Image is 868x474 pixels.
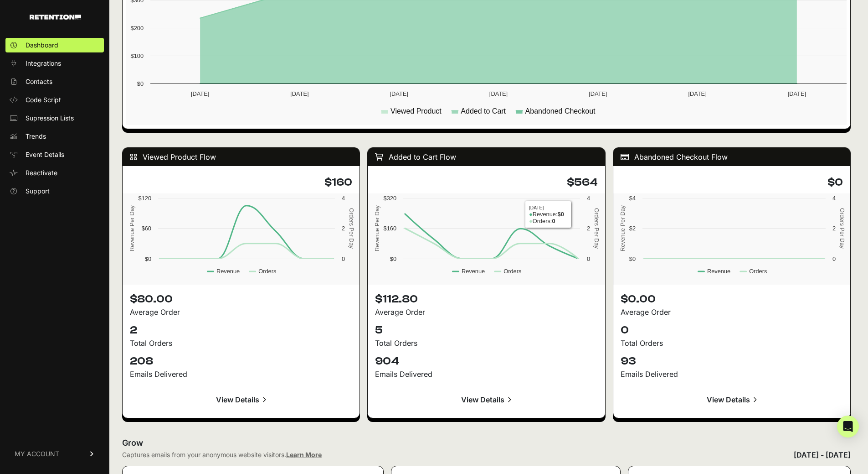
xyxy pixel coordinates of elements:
text: $4 [629,195,635,202]
p: 2 [130,323,352,338]
text: [DATE] [688,90,706,97]
text: Revenue Per Day [619,205,626,251]
div: [DATE] - [DATE] [794,449,851,460]
a: View Details [375,389,597,411]
a: Integrations [5,56,104,71]
text: 0 [832,255,836,262]
text: $0 [137,80,144,87]
img: Retention.com [30,15,81,20]
div: Average Order [375,307,597,318]
text: Orders [749,268,767,275]
div: Added to Cart Flow [368,148,605,166]
span: Integrations [26,59,61,68]
span: Reactivate [26,168,57,177]
div: Abandoned Checkout Flow [613,148,850,166]
span: Code Script [26,95,61,104]
p: $112.80 [375,292,597,307]
text: [DATE] [788,90,806,97]
a: Contacts [5,74,104,89]
a: Learn More [286,451,322,458]
text: $0 [145,255,151,262]
text: Orders Per Day [348,208,355,249]
span: Event Details [26,150,64,159]
a: View Details [130,389,352,411]
text: Revenue Per Day [128,205,135,251]
p: 208 [130,354,352,369]
text: Orders [504,268,522,275]
text: [DATE] [589,90,607,97]
span: Support [26,187,50,196]
div: Viewed Product Flow [123,148,360,166]
div: Emails Delivered [375,369,597,380]
text: $120 [139,195,151,202]
text: [DATE] [191,90,209,97]
text: $160 [384,225,396,232]
text: 2 [832,225,836,232]
p: 5 [375,323,597,338]
span: MY ACCOUNT [15,449,59,458]
a: Trends [5,129,104,144]
text: Orders [258,268,276,275]
div: Captures emails from your anonymous website visitors. [122,450,322,459]
text: $200 [131,25,144,31]
div: Total Orders [130,338,352,349]
h2: Grow [122,437,851,449]
div: Average Order [621,307,843,318]
text: Revenue [707,268,730,275]
a: View Details [621,389,843,411]
div: Emails Delivered [621,369,843,380]
text: [DATE] [390,90,408,97]
div: Open Intercom Messenger [837,416,859,438]
text: $0 [629,255,635,262]
span: Dashboard [26,41,58,50]
h4: $0 [621,175,843,190]
text: Orders Per Day [593,208,600,249]
text: Revenue [462,268,485,275]
a: Code Script [5,93,104,107]
a: MY ACCOUNT [5,440,104,468]
div: Total Orders [375,338,597,349]
text: 0 [342,255,345,262]
text: 0 [587,255,590,262]
text: $0 [390,255,396,262]
text: Revenue [216,268,240,275]
div: Average Order [130,307,352,318]
div: Emails Delivered [130,369,352,380]
text: $320 [384,195,396,202]
text: [DATE] [290,90,308,97]
p: 93 [621,354,843,369]
a: Support [5,184,104,198]
a: Dashboard [5,38,104,52]
span: Contacts [26,77,52,86]
text: Revenue Per Day [374,205,380,251]
text: $60 [142,225,151,232]
text: $100 [131,52,144,59]
text: 4 [587,195,590,202]
text: Orders Per Day [839,208,846,249]
a: Supression Lists [5,111,104,125]
text: [DATE] [489,90,508,97]
a: Reactivate [5,166,104,180]
h4: $564 [375,175,597,190]
text: Viewed Product [390,107,442,115]
p: $80.00 [130,292,352,307]
div: Total Orders [621,338,843,349]
span: Trends [26,132,46,141]
text: 2 [342,225,345,232]
span: Supression Lists [26,114,74,123]
p: 904 [375,354,597,369]
a: Event Details [5,147,104,162]
h4: $160 [130,175,352,190]
text: 2 [587,225,590,232]
p: 0 [621,323,843,338]
text: Added to Cart [461,107,506,115]
text: Abandoned Checkout [525,107,596,115]
text: 4 [832,195,836,202]
text: $2 [629,225,635,232]
text: 4 [342,195,345,202]
p: $0.00 [621,292,843,307]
